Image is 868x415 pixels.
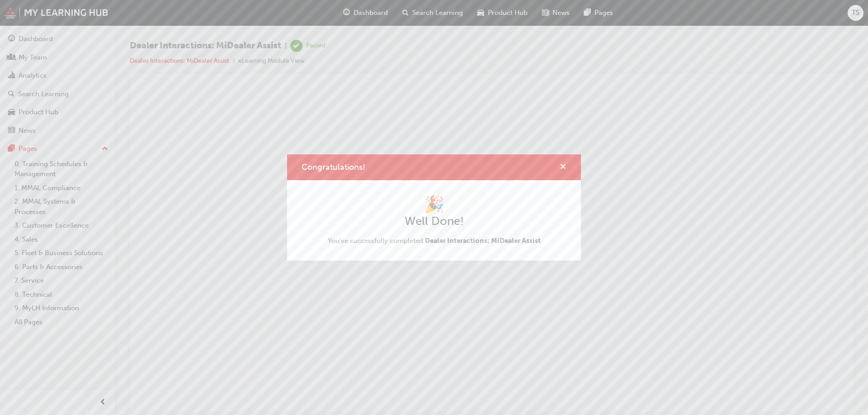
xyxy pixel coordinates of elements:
[328,195,541,214] h1: 🎉
[425,237,541,245] span: Dealer Interactions: MiDealer Assist
[4,135,706,151] div: 👋 Bye!
[4,160,706,171] div: You may now leave this page.
[287,154,581,260] div: Congratulations!
[302,162,365,172] span: Congratulations!
[560,163,566,172] span: cross-icon
[328,236,541,246] span: You've successfully completed
[560,162,566,173] button: cross-icon
[328,214,541,228] h2: Well Done!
